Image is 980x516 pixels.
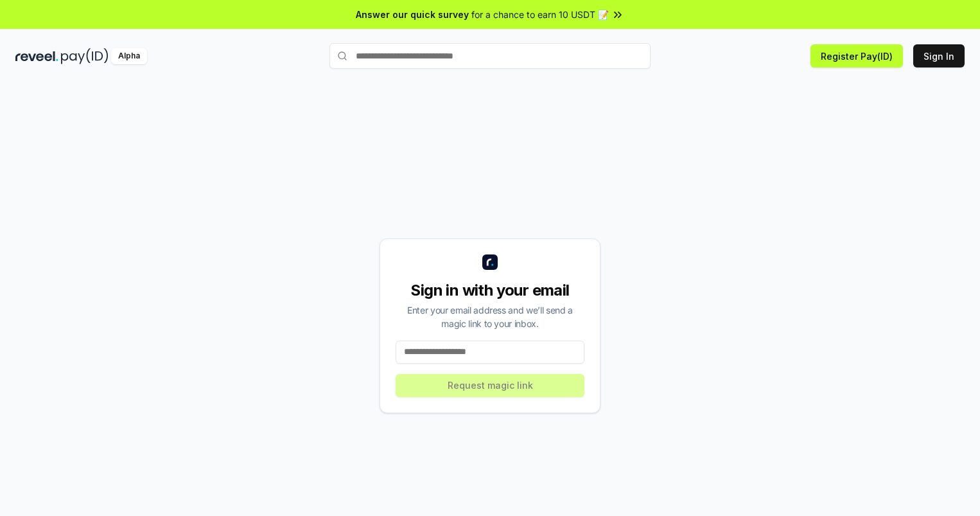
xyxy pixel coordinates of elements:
button: Register Pay(ID) [810,44,903,67]
img: reveel_dark [15,48,58,64]
div: Enter your email address and we’ll send a magic link to your inbox. [396,303,584,330]
img: logo_small [482,254,498,270]
img: pay_id [61,48,109,64]
span: Answer our quick survey [356,8,469,21]
button: Sign In [913,44,965,67]
div: Alpha [111,48,147,64]
span: for a chance to earn 10 USDT 📝 [471,8,609,21]
div: Sign in with your email [396,280,584,301]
